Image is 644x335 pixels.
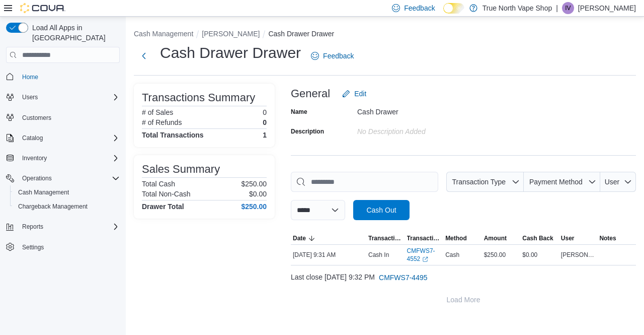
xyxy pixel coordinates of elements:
span: Operations [18,172,120,184]
button: Payment Method [524,172,600,192]
span: Home [18,70,120,83]
span: Cash Management [14,186,120,198]
button: Catalog [2,131,124,145]
button: [PERSON_NAME] [202,30,260,38]
span: Payment Method [529,178,583,186]
a: Customers [18,112,55,124]
button: Next [134,46,154,66]
button: Operations [18,172,56,184]
nav: Complex example [6,65,120,281]
label: Description [291,127,324,136]
a: Cash Management [14,186,73,198]
span: Operations [22,174,52,182]
span: CMFWS7-4495 [379,273,427,283]
span: Settings [18,241,120,253]
span: Load More [447,295,480,305]
button: Customers [2,110,124,125]
h4: Total Transactions [142,131,204,139]
span: Cash [445,251,459,259]
button: Chargeback Management [10,199,124,214]
button: Users [18,91,42,103]
button: Transaction Type [446,172,524,192]
a: Chargeback Management [14,200,92,213]
input: This is a search bar. As you type, the results lower in the page will automatically filter. [291,172,438,192]
span: Transaction # [407,234,442,242]
span: Catalog [18,132,120,144]
button: Cash Management [134,30,193,38]
span: Customers [22,114,51,122]
h6: # of Sales [142,108,173,116]
p: [PERSON_NAME] [578,2,636,14]
button: Cash Back [520,232,559,244]
label: Name [291,108,307,116]
span: Users [18,91,120,103]
div: Last close [DATE] 9:32 PM [291,267,636,288]
button: User [559,232,598,244]
span: IV [565,2,571,14]
span: Transaction Type [452,178,506,186]
span: Catalog [22,134,43,142]
h4: Drawer Total [142,203,184,211]
h6: Total Cash [142,180,175,188]
span: Edit [354,89,366,99]
a: CMFWS7-4552External link [407,247,442,263]
button: Users [2,90,124,104]
span: Customers [18,111,120,124]
div: $0.00 [520,249,559,261]
button: Method [443,232,482,244]
span: Cash Out [366,205,396,215]
a: Feedback [307,46,358,66]
span: Cash Back [522,234,553,242]
span: Settings [22,243,44,251]
div: [DATE] 9:31 AM [291,249,366,261]
button: Transaction # [405,232,444,244]
input: Dark Mode [443,3,464,14]
button: Operations [2,171,124,185]
a: Settings [18,241,48,253]
span: Inventory [18,152,120,164]
span: Chargeback Management [14,200,120,213]
h4: 1 [263,131,267,139]
span: Notes [599,234,616,242]
nav: An example of EuiBreadcrumbs [134,29,636,41]
p: $0.00 [249,190,267,198]
span: Method [445,234,467,242]
span: Users [22,93,38,101]
button: Load More [291,290,636,310]
button: Settings [2,240,124,254]
p: | [556,2,558,14]
span: Reports [18,221,120,233]
button: Cash Drawer Drawer [268,30,334,38]
button: User [600,172,636,192]
h3: Transactions Summary [142,92,255,104]
p: $250.00 [241,180,267,188]
span: Load All Apps in [GEOGRAPHIC_DATA] [28,23,120,43]
button: Inventory [2,151,124,165]
button: Catalog [18,132,47,144]
span: Amount [484,234,507,242]
span: [PERSON_NAME] [561,251,596,259]
button: Notes [597,232,636,244]
a: Home [18,71,42,83]
p: 0 [263,108,267,116]
span: Home [22,73,38,81]
img: Cova [20,3,65,13]
button: CMFWS7-4495 [375,267,431,288]
h3: Sales Summary [142,163,220,175]
span: Chargeback Management [18,203,88,211]
span: Feedback [323,51,354,61]
button: Reports [18,221,47,233]
button: Transaction Type [366,232,405,244]
h6: Total Non-Cash [142,190,191,198]
button: Date [291,232,366,244]
button: Cash Out [353,200,410,220]
h4: $250.00 [241,203,267,211]
button: Amount [482,232,521,244]
h6: # of Refunds [142,118,182,126]
div: Cash Drawer [357,104,492,116]
h3: General [291,88,330,100]
button: Home [2,69,124,84]
button: Cash Management [10,185,124,199]
p: True North Vape Shop [482,2,552,14]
